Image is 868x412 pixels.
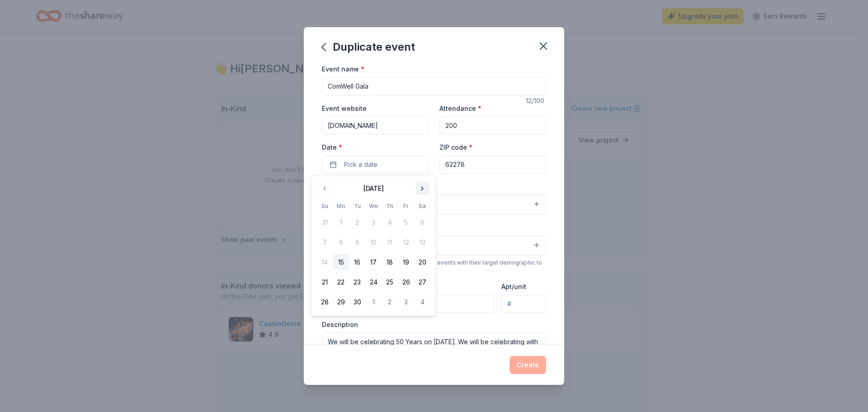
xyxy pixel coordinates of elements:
[414,274,430,290] button: 27
[322,143,429,152] label: Date
[333,294,349,310] button: 29
[318,182,331,195] button: Go to previous month
[414,254,430,270] button: 20
[316,294,333,310] button: 28
[322,320,358,329] label: Description
[322,65,364,74] label: Event name
[322,156,429,174] button: Pick a date
[365,294,382,310] button: 1
[416,182,429,195] button: Go to next month
[365,254,382,270] button: 17
[316,201,333,211] th: Sunday
[439,104,481,113] label: Attendance
[363,183,384,194] div: [DATE]
[322,104,367,113] label: Event website
[526,95,546,106] div: 12 /100
[365,201,382,211] th: Wednesday
[333,201,349,211] th: Monday
[322,40,415,54] div: Duplicate event
[439,156,546,174] input: 12345 (U.S. only)
[382,254,398,270] button: 18
[439,143,472,152] label: ZIP code
[365,274,382,290] button: 24
[333,254,349,270] button: 15
[349,254,365,270] button: 16
[316,274,333,290] button: 21
[398,274,414,290] button: 26
[414,201,430,211] th: Saturday
[349,274,365,290] button: 23
[398,294,414,310] button: 3
[333,274,349,290] button: 22
[414,294,430,310] button: 4
[349,201,365,211] th: Tuesday
[322,332,546,373] textarea: We will be celebrating 50 Years on [DATE]. We will be celebrating with a Dinner Auction.
[382,201,398,211] th: Thursday
[322,116,429,134] input: https://www...
[501,295,546,313] input: #
[398,254,414,270] button: 19
[344,159,377,170] span: Pick a date
[501,282,526,291] label: Apt/unit
[398,201,414,211] th: Friday
[439,116,546,134] input: 20
[382,274,398,290] button: 25
[382,294,398,310] button: 2
[322,77,546,95] input: Spring Fundraiser
[349,294,365,310] button: 30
